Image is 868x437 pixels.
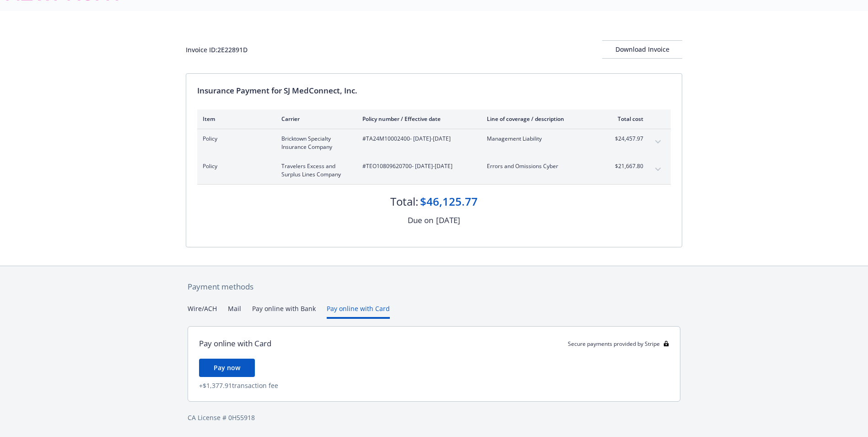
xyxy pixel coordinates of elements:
span: Travelers Excess and Surplus Lines Company [281,162,348,179]
div: Payment methods [188,281,680,293]
button: Pay now [199,359,255,377]
button: expand content [651,135,665,149]
div: Insurance Payment for SJ MedConnect, Inc. [197,85,671,97]
span: Bricktown Specialty Insurance Company [281,135,348,151]
div: CA License # 0H55918 [188,413,680,422]
div: Invoice ID: 2E22891D [186,45,248,55]
div: + $1,377.91 transaction fee [199,381,669,390]
span: #TEO10809620700 - [DATE]-[DATE] [362,162,472,170]
div: Pay online with Card [199,338,271,350]
span: Errors and Omissions Cyber [487,162,594,170]
span: Policy [203,135,267,143]
button: Pay online with Bank [252,304,316,319]
button: Pay online with Card [327,304,390,319]
span: Management Liability [487,135,594,143]
div: PolicyBricktown Specialty Insurance Company#TA24M10002400- [DATE]-[DATE]Management Liability$24,4... [197,129,671,157]
span: #TA24M10002400 - [DATE]-[DATE] [362,135,472,143]
button: expand content [651,162,665,177]
div: Download Invoice [602,41,682,58]
div: Total: [390,194,418,209]
div: Policy number / Effective date [362,115,472,123]
span: Pay now [214,363,240,372]
span: $24,457.97 [609,135,643,143]
div: Due on [408,214,433,226]
div: Secure payments provided by Stripe [568,340,669,348]
div: PolicyTravelers Excess and Surplus Lines Company#TEO10809620700- [DATE]-[DATE]Errors and Omission... [197,157,671,184]
div: $46,125.77 [420,194,478,209]
div: [DATE] [436,214,460,226]
div: Total cost [609,115,643,123]
button: Wire/ACH [188,304,217,319]
div: Item [203,115,267,123]
button: Download Invoice [602,40,682,59]
div: Carrier [281,115,348,123]
span: Policy [203,162,267,170]
div: Line of coverage / description [487,115,594,123]
button: Mail [228,304,241,319]
span: $21,667.80 [609,162,643,170]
